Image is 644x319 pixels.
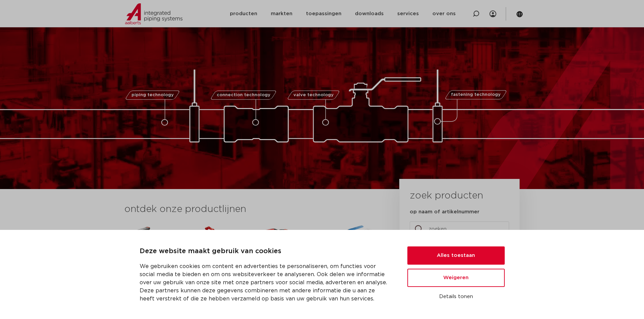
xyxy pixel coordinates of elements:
[132,93,174,97] span: piping technology
[410,221,509,237] input: zoeken
[140,262,391,303] p: We gebruiken cookies om content en advertenties te personaliseren, om functies voor social media ...
[140,246,391,257] p: Deze website maakt gebruik van cookies
[216,93,270,97] span: connection technology
[407,246,505,265] button: Alles toestaan
[410,209,479,215] label: op naam of artikelnummer
[407,269,505,287] button: Weigeren
[451,93,501,97] span: fastening technology
[407,291,505,302] button: Details tonen
[124,203,377,216] h3: ontdek onze productlijnen
[293,93,334,97] span: valve technology
[410,189,483,203] h3: zoek producten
